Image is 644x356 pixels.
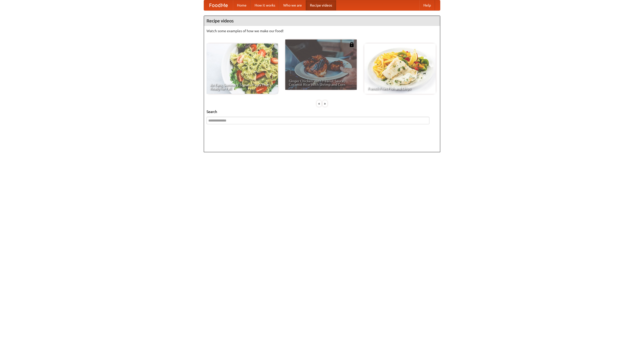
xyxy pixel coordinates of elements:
[349,42,354,47] img: 483408.png
[233,0,251,10] a: Home
[306,0,336,10] a: Recipe videos
[279,0,306,10] a: Who we are
[204,0,233,10] a: FoodMe
[317,100,321,107] div: «
[368,87,432,90] span: French Fries Fish and Chips
[210,83,274,90] span: An Easy, Summery Tomato Pasta That's Ready for Fall
[323,100,327,107] div: »
[207,109,437,114] h5: Search
[207,28,437,33] p: Watch some examples of how we make our food!
[419,0,435,10] a: Help
[251,0,279,10] a: How it works
[207,44,278,94] a: An Easy, Summery Tomato Pasta That's Ready for Fall
[204,16,440,26] h4: Recipe videos
[364,44,436,94] a: French Fries Fish and Chips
